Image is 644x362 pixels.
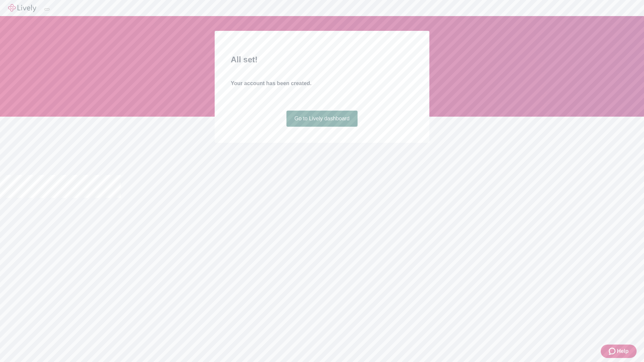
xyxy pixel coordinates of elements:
[231,79,413,87] h4: Your account has been created.
[44,8,50,10] button: Log out
[8,4,36,12] img: Lively
[609,347,617,355] svg: Zendesk support icon
[617,347,629,355] span: Help
[286,111,358,127] a: Go to Lively dashboard
[601,345,637,358] button: Zendesk support iconHelp
[231,54,413,66] h2: All set!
